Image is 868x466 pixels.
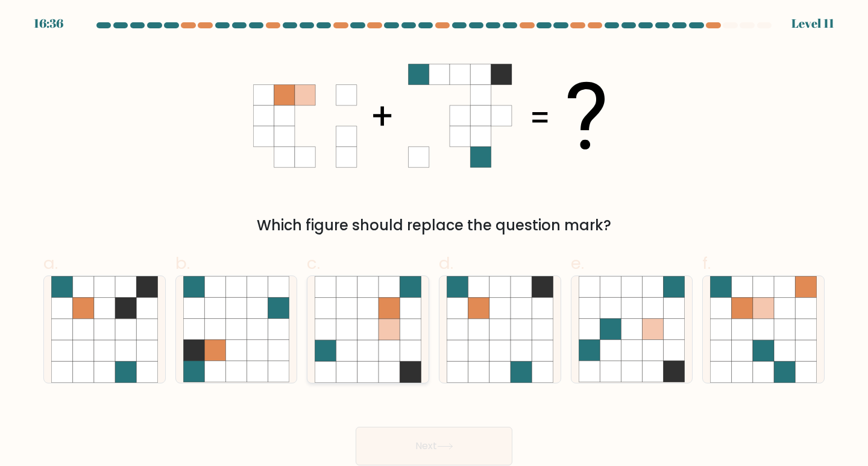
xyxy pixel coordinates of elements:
[307,251,320,275] span: c.
[791,14,834,33] div: Level 11
[571,251,584,275] span: e.
[43,251,58,275] span: a.
[34,14,63,33] div: 16:36
[702,251,711,275] span: f.
[439,251,453,275] span: d.
[51,215,817,236] div: Which figure should replace the question mark?
[356,427,512,465] button: Next
[175,251,190,275] span: b.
